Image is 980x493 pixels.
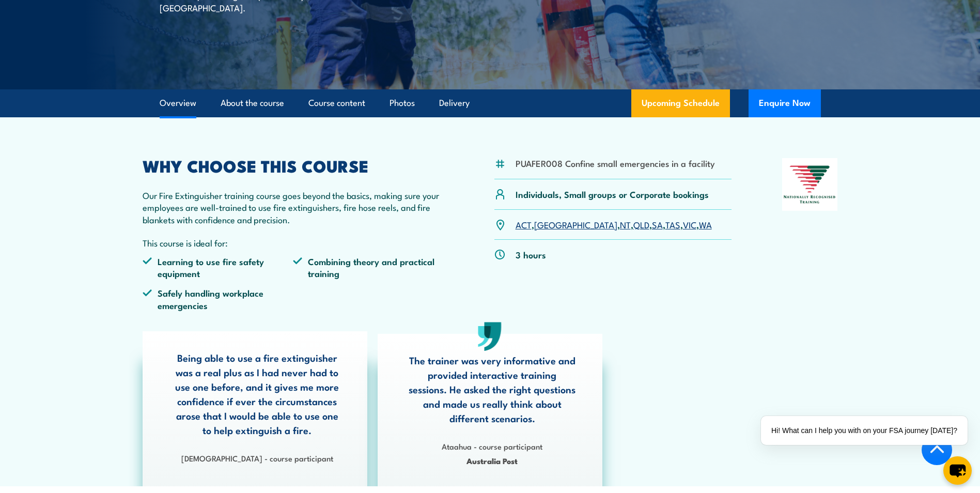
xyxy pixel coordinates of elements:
[683,218,696,230] a: VIC
[516,157,715,169] li: PUAFER008 Confine small emergencies in a facility
[408,455,577,467] span: Australia Post
[143,237,444,249] p: This course is ideal for:
[516,249,546,260] p: 3 hours
[160,89,196,117] a: Overview
[516,219,712,230] p: , , , , , , ,
[293,255,444,280] li: Combining theory and practical training
[308,89,365,117] a: Course content
[442,440,542,452] strong: Ataahua - course participant
[390,89,415,117] a: Photos
[221,89,284,117] a: About the course
[761,416,968,445] div: Hi! What can I help you with on your FSA journey [DATE]?
[143,287,293,311] li: Safely handling workplace emergencies
[516,188,709,200] p: Individuals, Small groups or Corporate bookings
[534,218,617,230] a: [GEOGRAPHIC_DATA]
[652,218,663,230] a: SA
[943,456,972,485] button: chat-button
[143,158,444,173] h2: WHY CHOOSE THIS COURSE
[173,350,341,437] p: Being able to use a fire extinguisher was a real plus as I had never had to use one before, and i...
[665,218,680,230] a: TAS
[408,353,577,425] p: The trainer was very informative and provided interactive training sessions. He asked the right q...
[749,89,821,117] button: Enquire Now
[516,218,532,230] a: ACT
[143,189,444,225] p: Our Fire Extinguisher training course goes beyond the basics, making sure your employees are well...
[782,158,838,211] img: Nationally Recognised Training logo.
[699,218,712,230] a: WA
[633,218,649,230] a: QLD
[181,452,333,464] strong: [DEMOGRAPHIC_DATA] - course participant
[631,89,730,117] a: Upcoming Schedule
[620,218,631,230] a: NT
[143,255,293,280] li: Learning to use fire safety equipment
[439,89,470,117] a: Delivery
